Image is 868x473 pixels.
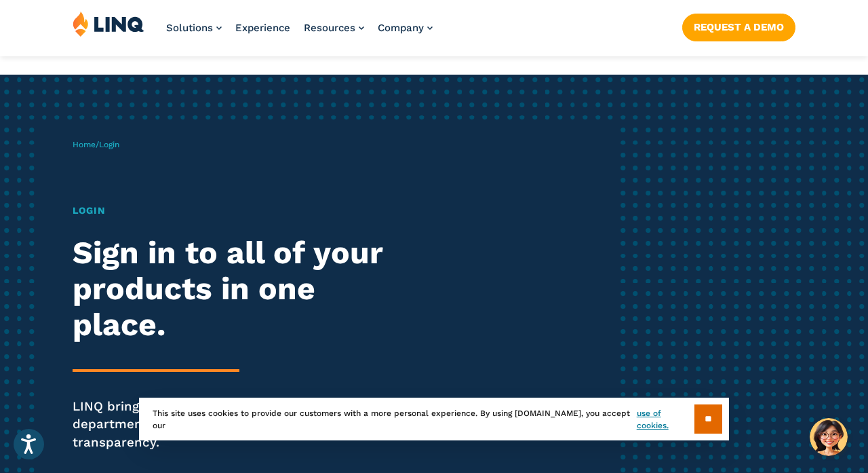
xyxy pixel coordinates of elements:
span: / [73,140,119,149]
span: Login [99,140,119,149]
nav: Button Navigation [682,11,795,41]
span: Company [378,22,424,34]
a: use of cookies. [637,407,694,432]
a: Solutions [166,22,222,34]
a: Experience [235,22,290,34]
a: Request a Demo [682,14,795,41]
a: Company [378,22,433,34]
a: Home [73,140,96,149]
h1: Login [73,204,407,218]
nav: Primary Navigation [166,11,433,56]
span: Resources [304,22,355,34]
div: This site uses cookies to provide our customers with a more personal experience. By using [DOMAIN... [139,398,729,440]
a: Resources [304,22,364,34]
button: Hello, have a question? Let’s chat. [810,418,848,456]
h2: Sign in to all of your products in one place. [73,235,407,343]
img: LINQ | K‑12 Software [73,11,144,37]
span: Solutions [166,22,213,34]
p: LINQ brings together students, parents and all your departments to improve efficiency and transpa... [73,398,407,452]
